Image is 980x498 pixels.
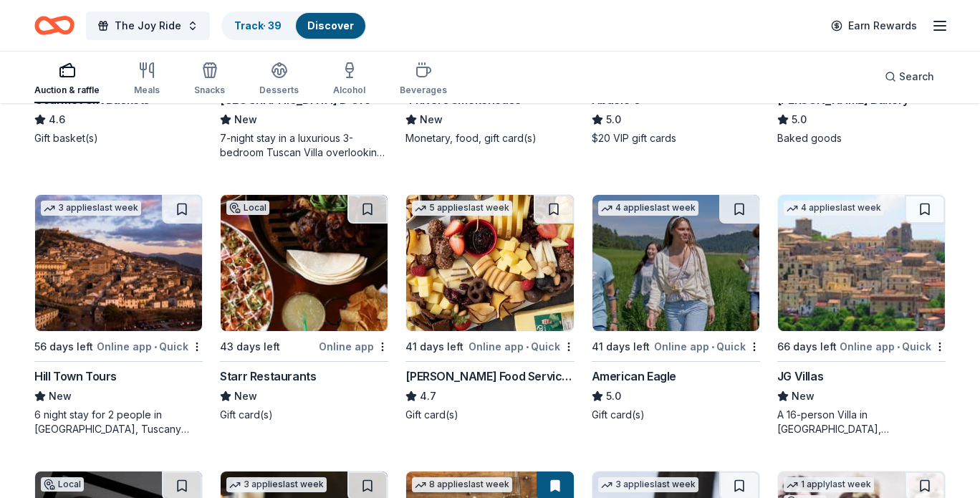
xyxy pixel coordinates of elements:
[598,477,698,492] div: 3 applies last week
[412,201,512,216] div: 5 applies last week
[319,337,388,355] div: Online app
[220,408,388,422] div: Gift card(s)
[792,388,815,405] span: New
[469,337,575,355] div: Online app Quick
[592,195,759,331] img: Image for American Eagle
[259,85,299,96] div: Desserts
[221,195,388,331] img: Image for Starr Restaurants
[784,201,884,216] div: 4 applies last week
[405,194,574,422] a: Image for Gordon Food Service Store5 applieslast week41 days leftOnline app•Quick[PERSON_NAME] Fo...
[592,194,760,422] a: Image for American Eagle4 applieslast week41 days leftOnline app•QuickAmerican Eagle5.0Gift card(s)
[405,131,574,145] div: Monetary, food, gift card(s)
[34,56,100,103] button: Auction & raffle
[49,388,72,405] span: New
[41,477,84,492] div: Local
[333,56,365,103] button: Alcohol
[34,368,117,385] div: Hill Town Tours
[897,341,900,353] span: •
[226,201,269,215] div: Local
[86,11,210,40] button: The Joy Ride
[34,194,203,436] a: Image for Hill Town Tours 3 applieslast week56 days leftOnline app•QuickHill Town ToursNew6 night...
[592,408,760,422] div: Gift card(s)
[592,338,650,355] div: 41 days left
[220,131,388,160] div: 7-night stay in a luxurious 3-bedroom Tuscan Villa overlooking a vineyard and the ancient walled ...
[34,338,93,355] div: 56 days left
[711,341,714,353] span: •
[526,341,529,353] span: •
[34,408,203,436] div: 6 night stay for 2 people in [GEOGRAPHIC_DATA], Tuscany (charity rate is $1380; retails at $2200;...
[405,368,574,385] div: [PERSON_NAME] Food Service Store
[840,337,946,355] div: Online app Quick
[115,17,181,34] span: The Joy Ride
[220,194,388,422] a: Image for Starr RestaurantsLocal43 days leftOnline appStarr RestaurantsNewGift card(s)
[873,62,946,91] button: Search
[134,85,160,96] div: Meals
[606,111,621,128] span: 5.0
[307,19,354,32] a: Discover
[405,338,463,355] div: 41 days left
[420,388,436,405] span: 4.7
[592,131,760,145] div: $20 VIP gift cards
[194,85,225,96] div: Snacks
[777,194,946,436] a: Image for JG Villas4 applieslast week66 days leftOnline app•QuickJG VillasNewA 16-person Villa in...
[97,337,203,355] div: Online app Quick
[220,368,316,385] div: Starr Restaurants
[221,11,367,40] button: Track· 39Discover
[777,338,837,355] div: 66 days left
[784,477,874,492] div: 1 apply last week
[400,56,447,103] button: Beverages
[41,201,141,216] div: 3 applies last week
[420,111,443,128] span: New
[412,477,512,492] div: 8 applies last week
[34,131,203,145] div: Gift basket(s)
[406,195,573,331] img: Image for Gordon Food Service Store
[35,195,202,331] img: Image for Hill Town Tours
[405,408,574,422] div: Gift card(s)
[154,341,157,353] span: •
[134,56,160,103] button: Meals
[333,85,365,96] div: Alcohol
[234,19,282,32] a: Track· 39
[34,9,75,42] a: Home
[234,111,257,128] span: New
[606,388,621,405] span: 5.0
[34,85,100,96] div: Auction & raffle
[654,337,760,355] div: Online app Quick
[592,368,676,385] div: American Eagle
[220,338,280,355] div: 43 days left
[259,56,299,103] button: Desserts
[899,68,934,85] span: Search
[778,195,945,331] img: Image for JG Villas
[226,477,327,492] div: 3 applies last week
[598,201,698,216] div: 4 applies last week
[822,13,926,39] a: Earn Rewards
[234,388,257,405] span: New
[400,85,447,96] div: Beverages
[777,408,946,436] div: A 16-person Villa in [GEOGRAPHIC_DATA], [GEOGRAPHIC_DATA], [GEOGRAPHIC_DATA] for 7days/6nights (R...
[792,111,807,128] span: 5.0
[194,56,225,103] button: Snacks
[777,131,946,145] div: Baked goods
[49,111,65,128] span: 4.6
[777,368,823,385] div: JG Villas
